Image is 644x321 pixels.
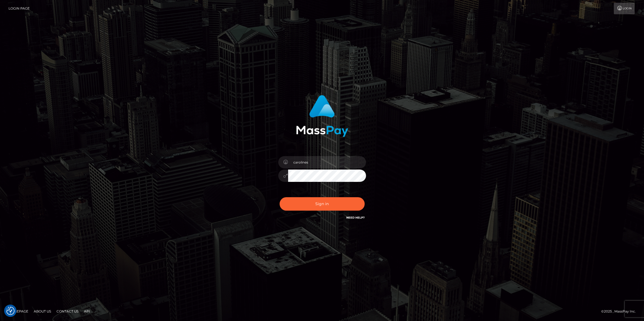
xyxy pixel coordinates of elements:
a: Homepage [6,307,30,316]
a: Login Page [9,3,30,14]
div: © 2025 , MassPay Inc. [601,308,640,314]
img: MassPay Login [296,95,348,137]
button: Sign in [280,197,365,211]
a: API [82,307,92,316]
img: Revisit consent button [6,307,15,315]
a: Need Help? [346,216,365,219]
a: Login [614,3,635,14]
input: Username... [288,156,366,168]
a: About Us [32,307,53,316]
a: Contact Us [54,307,81,316]
button: Consent Preferences [6,307,15,315]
